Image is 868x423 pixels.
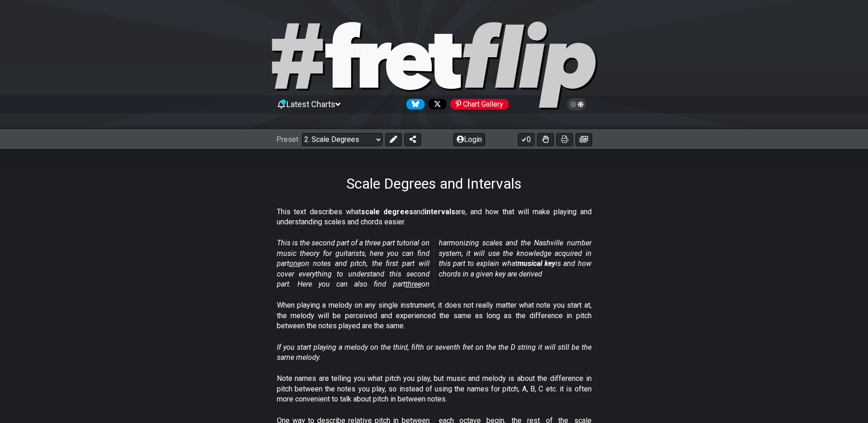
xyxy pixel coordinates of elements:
select: Preset [302,133,383,146]
span: Toggle light / dark theme [571,100,582,108]
button: Share Preset [404,133,421,146]
span: three [405,280,421,288]
em: This is the second part of a three part tutorial on music theory for guitarists, here you can fin... [277,239,592,288]
button: Edit Preset [385,133,402,146]
h1: Scale Degrees and Intervals [346,175,522,192]
div: Chart Gallery [450,99,509,109]
a: #fretflip at Pinterest [447,99,509,109]
strong: intervals [425,207,455,216]
button: Create image [576,133,592,146]
button: Login [453,133,485,146]
span: Latest Charts [286,99,335,109]
p: When playing a melody on any single instrument, it does not really matter what note you start at,... [277,300,592,331]
a: Follow #fretflip at Bluesky [403,99,425,109]
strong: scale degrees [361,207,413,216]
span: one [289,259,301,268]
button: Toggle Dexterity for all fretkits [537,133,554,146]
button: 0 [518,133,534,146]
button: Print [556,133,573,146]
p: This text describes what and are, and how that will make playing and understanding scales and cho... [277,207,592,228]
span: Preset [276,135,298,144]
a: Follow #fretflip at X [425,99,447,109]
p: Note names are telling you what pitch you play, but music and melody is about the difference in p... [277,374,592,404]
em: If you start playing a melody on the third, fifth or seventh fret on the the D string it will sti... [277,343,592,362]
strong: musical key [518,259,555,268]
